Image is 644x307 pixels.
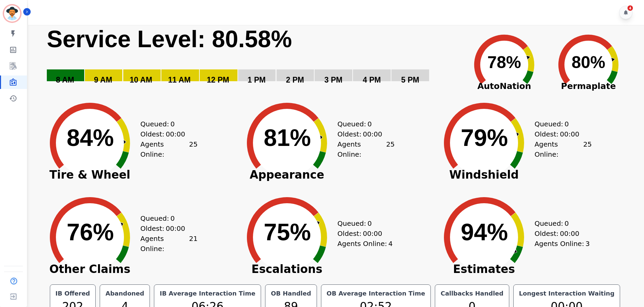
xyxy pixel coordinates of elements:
text: 78% [487,53,521,72]
svg: Service Level: 0% [46,25,461,94]
div: OB Average Interaction Time [325,289,427,298]
text: 76% [67,219,114,245]
text: 2 PM [286,75,304,84]
text: 84% [67,125,114,151]
div: 4 [627,5,633,11]
div: Agents Online: [140,139,198,159]
span: 00:00 [166,223,185,234]
span: 0 [170,213,175,223]
text: Service Level: 80.58% [47,26,292,52]
div: Abandoned [104,289,146,298]
div: Agents Online: [535,139,592,159]
span: 3 [585,239,590,249]
span: 00:00 [560,129,579,139]
span: 25 [386,139,394,159]
text: 3 PM [324,75,343,84]
div: Queued: [337,218,388,228]
text: 75% [264,219,311,245]
div: IB Average Interaction Time [158,289,257,298]
text: 12 PM [207,75,229,84]
div: Agents Online: [140,234,198,254]
span: 0 [170,119,175,129]
div: Agents Online: [337,139,395,159]
div: Queued: [140,119,191,129]
div: Oldest: [140,223,191,234]
span: 25 [189,139,197,159]
span: 4 [388,239,393,249]
div: Oldest: [535,228,585,239]
span: 0 [565,119,569,129]
div: Callbacks Handled [439,289,505,298]
text: 5 PM [401,75,419,84]
div: OB Handled [269,289,312,298]
span: Escalations [236,266,337,273]
span: Other Claims [39,266,140,273]
text: 79% [461,125,508,151]
text: 80% [572,53,605,72]
div: Longest Interaction Waiting [518,289,616,298]
div: Queued: [535,119,585,129]
span: AutoNation [462,80,546,93]
span: Tire & Wheel [39,172,140,178]
span: Windshield [433,172,535,178]
div: Oldest: [337,228,388,239]
span: 25 [583,139,591,159]
text: 11 AM [168,75,191,84]
span: 00:00 [363,129,382,139]
text: 10 AM [130,75,152,84]
span: Permaplate [546,80,631,93]
span: 00:00 [560,228,579,239]
span: Estimates [433,266,535,273]
span: 00:00 [363,228,382,239]
text: 4 PM [363,75,381,84]
div: Queued: [535,218,585,228]
span: 0 [565,218,569,228]
text: 94% [461,219,508,245]
div: Oldest: [535,129,585,139]
div: IB Offered [54,289,92,298]
text: 9 AM [94,75,112,84]
span: 21 [189,234,197,254]
span: Appearance [236,172,337,178]
div: Oldest: [337,129,388,139]
div: Oldest: [140,129,191,139]
img: Bordered avatar [4,5,20,22]
text: 8 AM [56,75,74,84]
text: 81% [264,125,311,151]
div: Queued: [140,213,191,223]
span: 00:00 [166,129,185,139]
div: Agents Online: [337,239,395,249]
div: Queued: [337,119,388,129]
text: 1 PM [248,75,266,84]
span: 0 [367,119,372,129]
div: Agents Online: [535,239,592,249]
span: 0 [367,218,372,228]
